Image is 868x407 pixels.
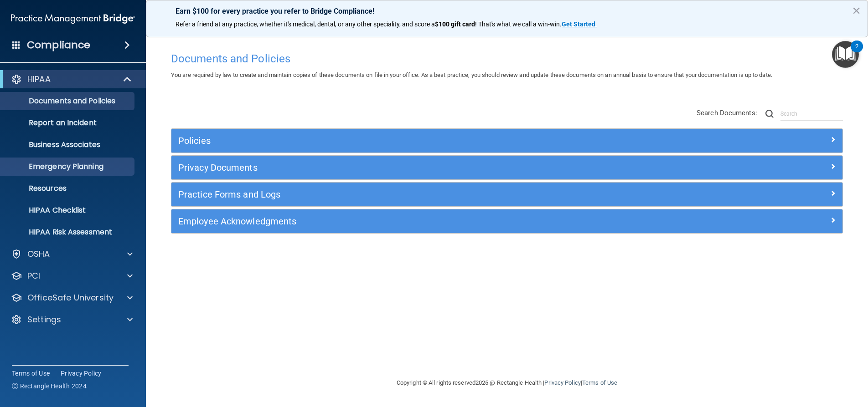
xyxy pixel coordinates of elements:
[832,41,859,68] button: Open Resource Center, 2 new notifications
[562,20,597,28] a: Get Started
[171,53,843,65] h4: Documents and Policies
[178,216,668,226] h5: Employee Acknowledgments
[6,162,130,171] p: Emergency Planning
[11,74,132,85] a: HIPAA
[11,249,133,259] a: OSHA
[11,10,135,28] img: PMB logo
[12,382,87,391] span: Ⓒ Rectangle Health 2024
[6,184,130,193] p: Resources
[178,189,668,199] h5: Practice Forms and Logs
[178,160,836,175] a: Privacy Documents
[475,20,562,28] span: ! That's what we call a win-win.
[27,39,90,51] h4: Compliance
[27,314,61,325] p: Settings
[61,369,102,378] a: Privacy Policy
[11,314,133,325] a: Settings
[765,110,774,118] img: ic-search.3b580494.png
[11,292,133,303] a: OfficeSafe University
[11,270,133,281] a: PCI
[12,369,50,378] a: Terms of Use
[697,109,757,117] span: Search Documents:
[27,292,114,303] p: OfficeSafe University
[178,136,668,146] h5: Policies
[178,133,836,148] a: Policies
[6,118,130,127] p: Report an Incident
[852,3,861,18] button: Close
[178,214,836,229] a: Employee Acknowledgments
[178,163,668,173] h5: Privacy Documents
[176,7,838,15] p: Earn $100 for every practice you refer to Bridge Compliance!
[6,97,130,106] p: Documents and Policies
[435,20,475,28] strong: $100 gift card
[6,206,130,215] p: HIPAA Checklist
[27,74,51,85] p: HIPAA
[6,228,130,237] p: HIPAA Risk Assessment
[6,140,130,149] p: Business Associates
[780,107,843,121] input: Search
[855,46,858,58] div: 2
[582,379,617,386] a: Terms of Use
[562,20,595,28] strong: Get Started
[27,249,50,259] p: OSHA
[27,270,40,281] p: PCI
[341,368,673,397] div: Copyright © All rights reserved 2025 @ Rectangle Health | |
[544,379,580,386] a: Privacy Policy
[176,20,435,28] span: Refer a friend at any practice, whether it's medical, dental, or any other speciality, and score a
[171,71,772,78] span: You are required by law to create and maintain copies of these documents on file in your office. ...
[178,187,836,202] a: Practice Forms and Logs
